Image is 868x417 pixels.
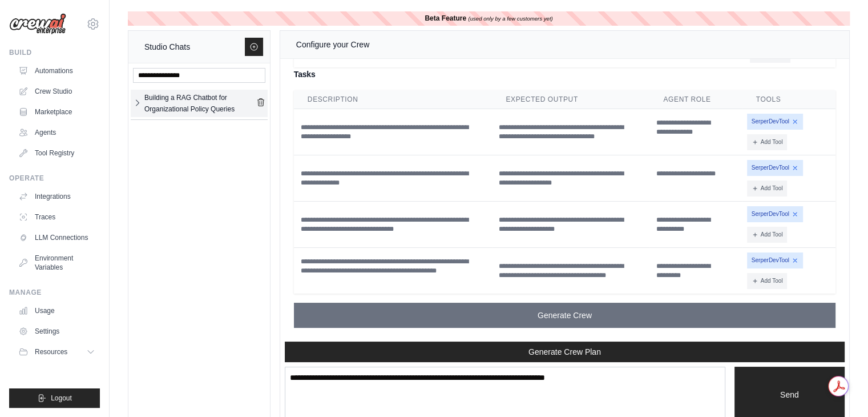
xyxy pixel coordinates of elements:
[285,342,845,362] button: Generate Crew Plan
[14,343,100,361] button: Resources
[747,181,788,197] button: Add Tool
[747,114,803,130] span: SerperDevTool
[747,206,803,222] span: SerperDevTool
[14,82,100,101] a: Crew Studio
[14,249,100,276] a: Environment Variables
[294,303,835,328] button: Generate Crew
[747,227,788,243] button: Add Tool
[144,92,256,115] div: Building a RAG Chatbot for Organizational Policy Queries
[294,90,492,109] th: Description
[14,322,100,340] a: Settings
[14,187,100,206] a: Integrations
[649,90,742,109] th: Agent Role
[747,134,788,150] button: Add Tool
[9,13,66,35] img: Logo
[144,40,190,54] div: Studio Chats
[14,302,100,320] a: Usage
[51,394,72,403] span: Logout
[35,347,67,356] span: Resources
[296,38,369,51] div: Configure your Crew
[14,144,100,162] a: Tool Registry
[14,103,100,121] a: Marketplace
[9,388,100,408] button: Logout
[492,90,649,109] th: Expected Output
[294,67,835,81] h4: Tasks
[468,15,552,22] i: (used only by a few customers yet)
[811,362,868,417] iframe: Chat Widget
[14,123,100,142] a: Agents
[14,208,100,226] a: Traces
[425,14,466,22] b: Beta Feature
[14,62,100,80] a: Automations
[747,273,788,289] button: Add Tool
[14,228,100,247] a: LLM Connections
[747,160,803,176] span: SerperDevTool
[9,174,100,183] div: Operate
[9,288,100,297] div: Manage
[9,48,100,57] div: Build
[142,92,256,115] a: Building a RAG Chatbot for Organizational Policy Queries
[747,252,803,268] span: SerperDevTool
[538,310,592,321] span: Generate Crew
[742,90,835,109] th: Tools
